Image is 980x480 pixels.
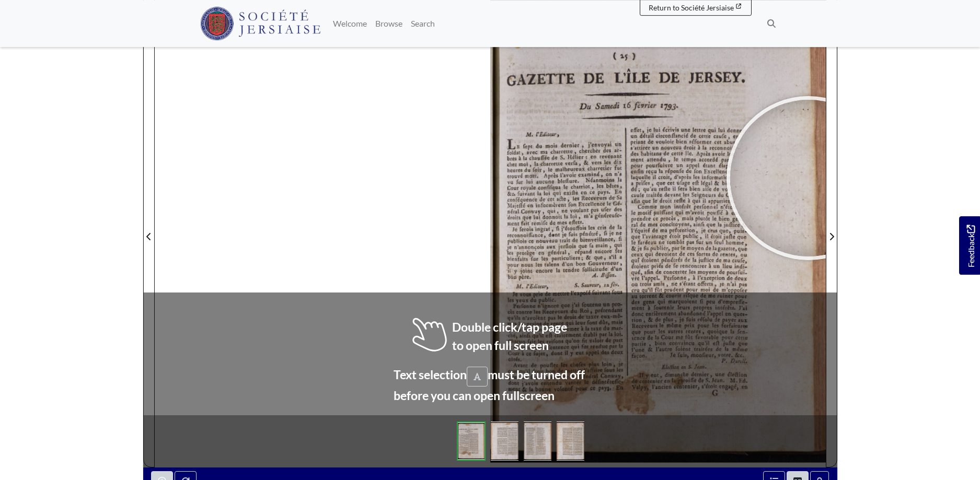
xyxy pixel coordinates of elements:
a: Search [407,13,439,34]
span: Feedback [964,225,977,267]
img: Société Jersiaise [200,7,321,40]
a: Would you like to provide feedback? [959,216,980,275]
img: 82cd839175d19c9d36d838dfe6c09a8b3a14eb784970b8dcd4cb8dfaa3a2fc15 [491,422,518,461]
img: 82cd839175d19c9d36d838dfe6c09a8b3a14eb784970b8dcd4cb8dfaa3a2fc15 [457,422,485,461]
a: Welcome [329,13,371,34]
a: Browse [371,13,407,34]
a: Société Jersiaise logo [200,4,321,43]
span: Return to Société Jersiaise [649,3,734,12]
img: 82cd839175d19c9d36d838dfe6c09a8b3a14eb784970b8dcd4cb8dfaa3a2fc15 [524,422,551,461]
img: 82cd839175d19c9d36d838dfe6c09a8b3a14eb784970b8dcd4cb8dfaa3a2fc15 [557,422,584,461]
